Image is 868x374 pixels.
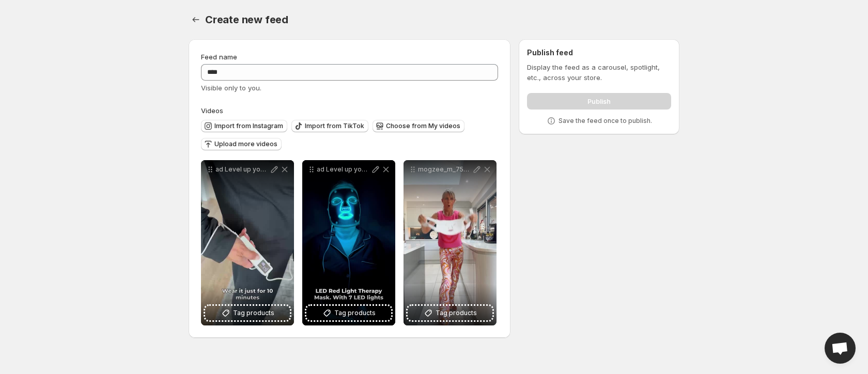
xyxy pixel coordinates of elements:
button: Tag products [306,306,391,320]
button: Import from TikTok [291,120,368,132]
p: ad Level up your skincare game with [PERSON_NAME] LED red [MEDICAL_DATA] maskWith 7 - Trimaaa [215,165,269,174]
span: Videos [201,106,223,115]
span: Upload more videos [214,140,277,148]
span: Tag products [233,308,274,318]
button: Tag products [205,306,290,320]
div: Open chat [825,333,856,364]
div: mogzee_m_7530898850140212502Tag products [404,160,497,325]
span: Tag products [436,308,477,318]
button: Settings [189,12,203,27]
span: Feed name [201,53,237,61]
button: Upload more videos [201,138,282,150]
p: Display the feed as a carousel, spotlight, etc., across your store. [527,62,671,83]
span: Visible only to you. [201,84,261,92]
p: ad Level up your skincare game with [PERSON_NAME] megelinofficial LED red [MEDICAL_DATA] maskWith... [317,165,370,174]
span: Choose from My videos [386,122,460,130]
button: Tag products [408,306,492,320]
div: ad Level up your skincare game with [PERSON_NAME] LED red [MEDICAL_DATA] maskWith 7 - TrimaaaTag ... [201,160,294,325]
div: ad Level up your skincare game with [PERSON_NAME] megelinofficial LED red [MEDICAL_DATA] maskWith... [302,160,395,325]
span: Create new feed [205,13,288,26]
button: Choose from My videos [373,120,464,132]
span: Import from Instagram [214,122,283,130]
p: Save the feed once to publish. [559,117,652,125]
h2: Publish feed [527,48,671,58]
p: mogzee_m_7530898850140212502 [418,165,472,174]
button: Import from Instagram [201,120,287,132]
span: Tag products [334,308,376,318]
span: Import from TikTok [305,122,364,130]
